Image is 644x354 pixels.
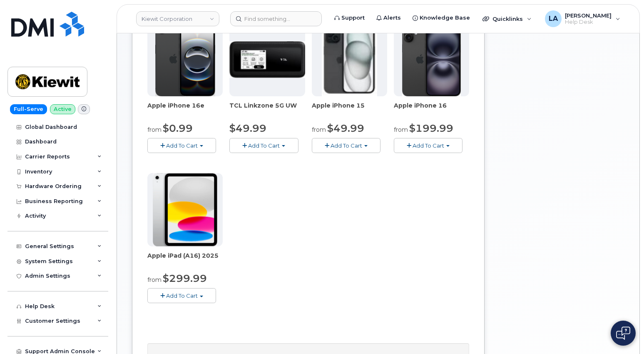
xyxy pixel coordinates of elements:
[155,23,215,96] img: iphone16e.png
[147,251,223,268] div: Apple iPad (A16) 2025
[394,126,408,133] small: from
[153,173,217,246] img: ipad_11.png
[407,10,476,26] a: Knowledge Base
[549,14,558,24] span: LA
[327,122,364,134] span: $49.99
[229,122,266,134] span: $49.99
[312,126,326,133] small: from
[147,276,162,284] small: from
[492,15,523,22] span: Quicklinks
[409,122,453,134] span: $199.99
[312,101,387,118] div: Apple iPhone 15
[402,23,461,96] img: iphone_16_plus.png
[147,101,223,118] div: Apple iPhone 16e
[565,12,612,19] span: [PERSON_NAME]
[341,14,365,22] span: Support
[248,142,280,149] span: Add To Cart
[565,19,612,25] span: Help Desk
[229,138,298,153] button: Add To Cart
[539,10,626,27] div: Lanette Aparicio
[312,138,380,153] button: Add To Cart
[166,142,198,149] span: Add To Cart
[229,41,305,78] img: linkzone5g.png
[616,326,630,340] img: Open chat
[328,10,370,26] a: Support
[147,126,162,133] small: from
[383,14,401,22] span: Alerts
[394,138,462,153] button: Add To Cart
[370,10,407,26] a: Alerts
[322,23,377,96] img: iphone15.jpg
[229,101,305,118] div: TCL Linkzone 5G UW
[163,272,207,284] span: $299.99
[230,11,322,26] input: Find something...
[420,14,470,22] span: Knowledge Base
[413,142,444,149] span: Add To Cart
[331,142,362,149] span: Add To Cart
[394,101,469,118] div: Apple iPhone 16
[136,11,219,26] a: Kiewit Corporation
[163,122,193,134] span: $0.99
[166,292,198,299] span: Add To Cart
[147,288,216,303] button: Add To Cart
[477,10,537,27] div: Quicklinks
[147,138,216,153] button: Add To Cart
